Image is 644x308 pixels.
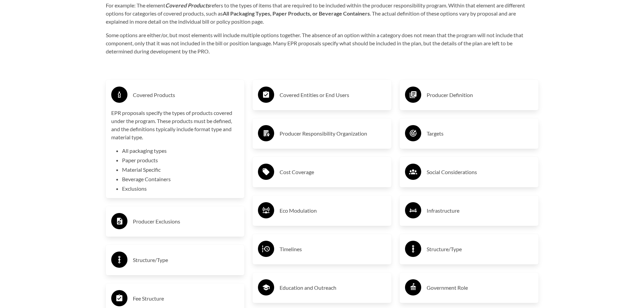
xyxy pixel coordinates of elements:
h3: Timelines [280,244,386,255]
h3: Covered Entities or End Users [280,90,386,100]
h3: Producer Definition [427,90,533,100]
p: For example: The element refers to the types of items that are required to be included within the... [106,1,539,26]
h3: Structure/Type [133,255,239,265]
h3: Targets [427,128,533,139]
h3: Education and Outreach [280,282,386,293]
li: Exclusions [122,185,239,193]
li: Paper products [122,156,239,164]
strong: All Packaging Types, Paper Products, or Beverage Containers [223,10,370,17]
p: Some options are either/or, but most elements will include multiple options together. The absence... [106,31,539,55]
li: All packaging types [122,147,239,155]
h3: Fee Structure [133,293,239,304]
h3: Structure/Type [427,244,533,255]
h3: Government Role [427,282,533,293]
h3: Cost Coverage [280,167,386,177]
h3: Social Considerations [427,167,533,177]
li: Beverage Containers [122,175,239,183]
h3: Covered Products [133,90,239,100]
strong: Covered Products [165,2,210,8]
h3: Eco Modulation [280,205,386,216]
p: EPR proposals specify the types of products covered under the program. These products must be def... [111,109,239,141]
h3: Producer Responsibility Organization [280,128,386,139]
li: Material Specific [122,166,239,174]
h3: Producer Exclusions [133,216,239,227]
h3: Infrastructure [427,205,533,216]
